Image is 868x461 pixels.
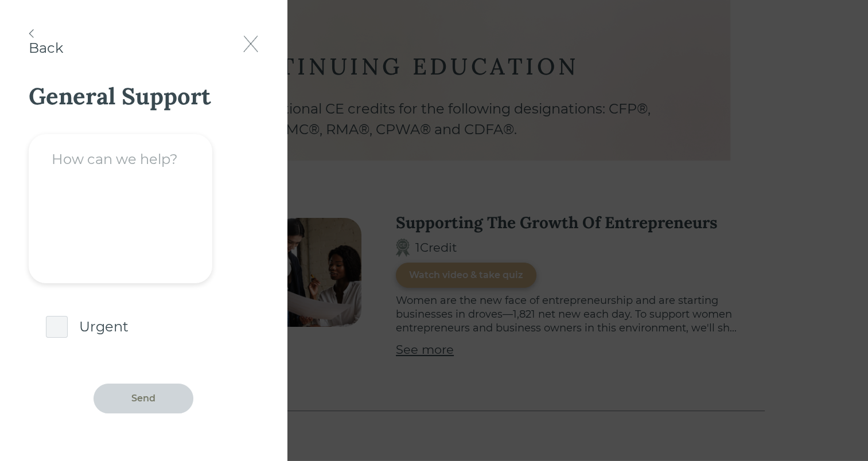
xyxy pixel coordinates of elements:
div: Urgent [79,317,129,337]
img: < [29,29,34,38]
div: Send [131,392,155,405]
img: X [243,36,258,52]
div: Back [29,29,63,58]
div: General Support [29,81,258,111]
